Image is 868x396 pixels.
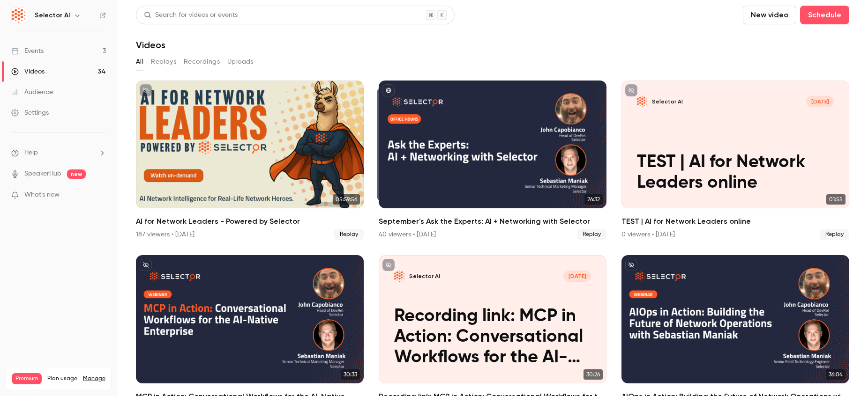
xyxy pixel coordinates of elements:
div: Videos [11,67,45,76]
span: [DATE] [563,271,591,282]
button: Recordings [184,54,220,69]
span: Replay [820,229,849,240]
div: Audience [11,88,53,97]
h2: TEST | AI for Network Leaders online [621,216,849,227]
span: 05:59:56 [333,194,360,205]
span: 26:32 [584,194,603,205]
img: TEST | AI for Network Leaders online [637,96,648,107]
li: September's Ask the Experts: AI + Networking with Selector [379,81,606,240]
span: Help [24,148,38,158]
button: Replays [151,54,176,69]
div: Events [11,46,44,56]
span: Replay [334,229,364,240]
a: 26:3226:32September's Ask the Experts: AI + Networking with Selector40 viewers • [DATE]Replay [379,81,606,240]
section: Videos [136,6,849,390]
button: Uploads [227,54,254,69]
p: Selector AI [652,98,683,106]
li: help-dropdown-opener [11,148,106,158]
img: Recording link: MCP in Action: Conversational Workflows for the AI-Native Enterprise [394,271,405,282]
span: Replay [577,229,606,240]
span: 30:26 [584,369,603,380]
button: unpublished [140,259,152,271]
div: 40 viewers • [DATE] [379,230,436,239]
button: unpublished [140,84,152,96]
p: Selector AI [409,272,440,280]
button: published [382,84,395,96]
p: TEST | AI for Network Leaders online [637,152,834,193]
a: TEST | AI for Network Leaders onlineSelector AI[DATE]TEST | AI for Network Leaders online01:55TES... [621,81,849,240]
span: 36:04 [826,369,846,380]
span: 01:55 [826,194,846,205]
button: unpublished [625,84,637,96]
h1: Videos [136,39,165,51]
span: What's new [24,190,60,200]
a: Manage [83,375,105,382]
span: [DATE] [806,96,834,107]
button: All [136,54,143,69]
div: 0 viewers • [DATE] [621,230,675,239]
h6: Selector AI [35,11,70,20]
iframe: Noticeable Trigger [95,191,106,199]
h2: AI for Network Leaders - Powered by Selector [136,216,364,227]
div: Search for videos or events [144,10,238,20]
div: 187 viewers • [DATE] [136,230,195,239]
button: New video [743,6,796,24]
button: Schedule [800,6,849,24]
li: TEST | AI for Network Leaders online [621,81,849,240]
a: SpeakerHub [24,169,61,179]
span: Plan usage [47,375,77,382]
p: Recording link: MCP in Action: Conversational Workflows for the AI-Native Enterprise [394,306,591,368]
button: unpublished [625,259,637,271]
button: unpublished [382,259,395,271]
li: AI for Network Leaders - Powered by Selector [136,81,364,240]
span: 30:33 [341,369,360,380]
a: 05:59:56AI for Network Leaders - Powered by Selector187 viewers • [DATE]Replay [136,81,364,240]
img: Selector AI [12,8,27,23]
h2: September's Ask the Experts: AI + Networking with Selector [379,216,606,227]
span: new [67,169,86,179]
div: Settings [11,108,49,117]
span: Premium [12,373,42,384]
